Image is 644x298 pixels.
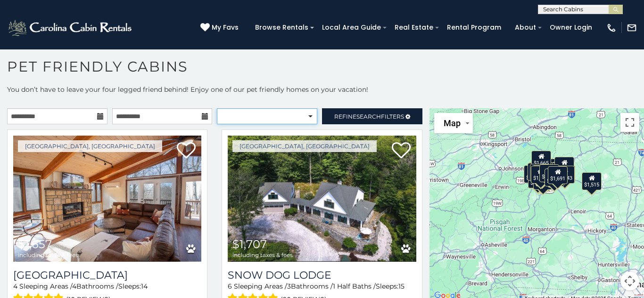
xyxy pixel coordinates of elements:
[13,136,201,262] img: Blue Eagle Lodge
[232,140,377,152] a: [GEOGRAPHIC_DATA], [GEOGRAPHIC_DATA]
[232,252,293,258] span: including taxes & fees
[228,136,416,262] img: Snow Dog Lodge
[212,23,239,32] span: My Favs
[545,168,564,186] div: $1,217
[627,23,637,33] img: mail-regular-white.png
[200,23,241,33] a: My Favs
[250,20,313,35] a: Browse Rentals
[620,272,639,290] button: Map camera controls
[18,252,78,258] span: including taxes & fees
[141,282,148,290] span: 14
[177,141,196,161] a: Add to favorites
[548,166,568,184] div: $1,691
[434,113,473,133] button: Change map style
[534,171,553,189] div: $1,215
[531,166,551,184] div: $1,495
[13,269,201,282] a: [GEOGRAPHIC_DATA]
[531,150,551,168] div: $1,665
[333,282,376,290] span: 1 Half Baths /
[582,172,602,190] div: $1,515
[444,118,461,128] span: Map
[524,165,544,183] div: $1,493
[554,156,574,174] div: $1,403
[232,237,267,251] span: $1,707
[545,20,597,35] a: Owner Login
[72,282,76,290] span: 4
[13,136,201,262] a: Blue Eagle Lodge $1,657 including taxes & fees
[287,282,291,290] span: 3
[356,113,381,120] span: Search
[334,113,404,120] span: Refine Filters
[539,164,559,182] div: $1,106
[228,282,232,290] span: 6
[606,23,617,33] img: phone-regular-white.png
[13,269,201,282] h3: Blue Eagle Lodge
[228,136,416,262] a: Snow Dog Lodge $1,707 including taxes & fees
[544,158,563,176] div: $1,648
[392,141,411,161] a: Add to favorites
[7,18,134,37] img: White-1-2.png
[18,140,162,152] a: [GEOGRAPHIC_DATA], [GEOGRAPHIC_DATA]
[442,20,506,35] a: Rental Program
[18,237,52,251] span: $1,657
[510,20,541,35] a: About
[13,282,17,290] span: 4
[228,269,416,282] a: Snow Dog Lodge
[322,108,422,124] a: RefineSearchFilters
[620,113,639,132] button: Toggle fullscreen view
[317,20,386,35] a: Local Area Guide
[390,20,438,35] a: Real Estate
[528,162,547,180] div: $1,214
[398,282,405,290] span: 15
[530,163,550,181] div: $1,298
